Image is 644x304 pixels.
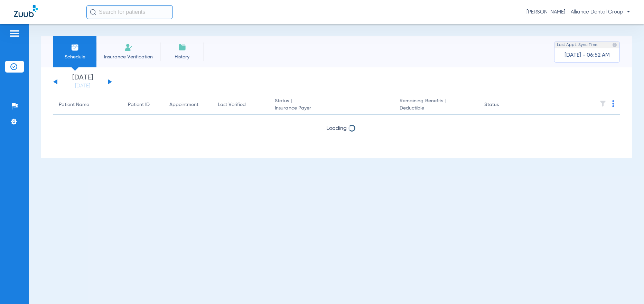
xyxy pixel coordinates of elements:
[86,5,173,19] input: Search for patients
[526,9,630,16] span: [PERSON_NAME] - Alliance Dental Group
[102,54,155,60] span: Insurance Verification
[128,101,150,108] div: Patient ID
[269,95,394,115] th: Status |
[612,42,617,47] img: last sync help info
[178,43,186,51] img: History
[275,105,389,112] span: Insurance Payer
[58,54,91,60] span: Schedule
[9,29,20,38] img: hamburger-icon
[62,74,103,89] li: [DATE]
[124,43,133,51] img: Manual Insurance Verification
[62,83,103,89] a: [DATE]
[326,126,347,131] span: Loading
[394,95,479,115] th: Remaining Benefits |
[169,101,198,108] div: Appointment
[218,101,264,108] div: Last Verified
[128,101,158,108] div: Patient ID
[479,95,525,115] th: Status
[90,9,96,15] img: Search Icon
[400,105,474,112] span: Deductible
[218,101,246,108] div: Last Verified
[557,41,598,48] span: Last Appt. Sync Time:
[14,5,38,17] img: Zuub Logo
[612,100,614,107] img: group-dot-blue.svg
[59,101,89,108] div: Patient Name
[599,100,606,107] img: filter.svg
[564,52,610,59] span: [DATE] - 06:52 AM
[169,101,207,108] div: Appointment
[71,43,79,51] img: Schedule
[166,54,198,60] span: History
[59,101,117,108] div: Patient Name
